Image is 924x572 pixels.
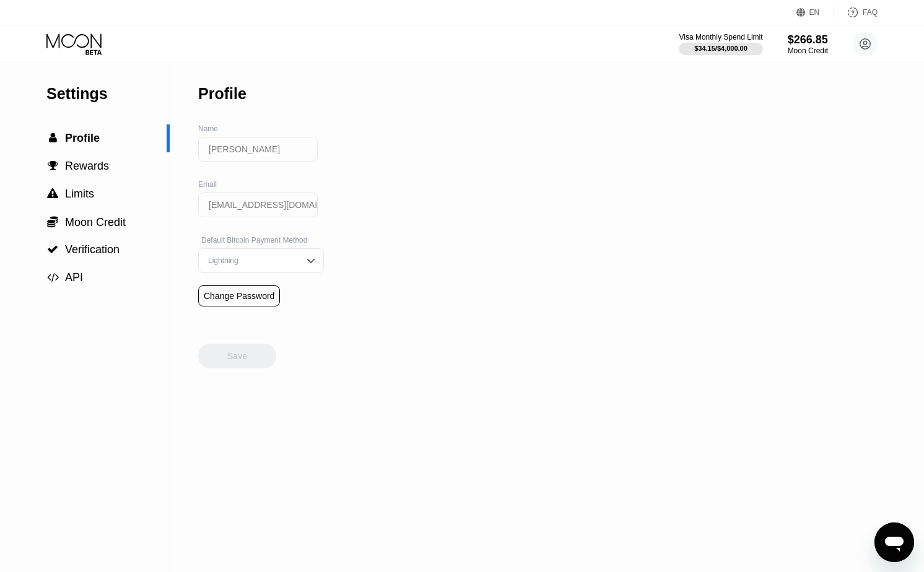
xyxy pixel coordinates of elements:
[65,243,120,256] span: Verification
[198,124,324,133] div: Name
[46,160,59,171] div: 
[46,85,170,103] div: Settings
[788,33,828,55] div: $266.85Moon Credit
[834,6,878,19] div: FAQ
[863,8,878,17] div: FAQ
[65,188,94,200] span: Limits
[679,33,762,41] div: Visa Monthly Spend Limit
[694,45,747,52] div: $34.15 / $4,000.00
[788,33,828,46] div: $266.85
[65,271,83,284] span: API
[205,256,299,265] div: Lightning
[679,33,762,55] div: Visa Monthly Spend Limit$34.15/$4,000.00
[46,272,59,283] div: 
[788,46,828,55] div: Moon Credit
[48,160,58,171] span: 
[47,272,59,283] span: 
[46,244,59,255] div: 
[204,291,274,301] div: Change Password
[49,132,57,144] span: 
[65,216,126,228] span: Moon Credit
[65,160,109,172] span: Rewards
[46,188,59,199] div: 
[198,180,324,189] div: Email
[46,215,59,228] div: 
[198,236,324,245] div: Default Bitcoin Payment Method
[47,215,58,228] span: 
[47,244,58,255] span: 
[46,132,59,144] div: 
[65,132,100,144] span: Profile
[47,188,58,199] span: 
[874,522,914,562] iframe: Button to launch messaging window
[198,85,246,103] div: Profile
[198,285,280,306] div: Change Password
[809,8,820,17] div: EN
[796,6,834,19] div: EN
